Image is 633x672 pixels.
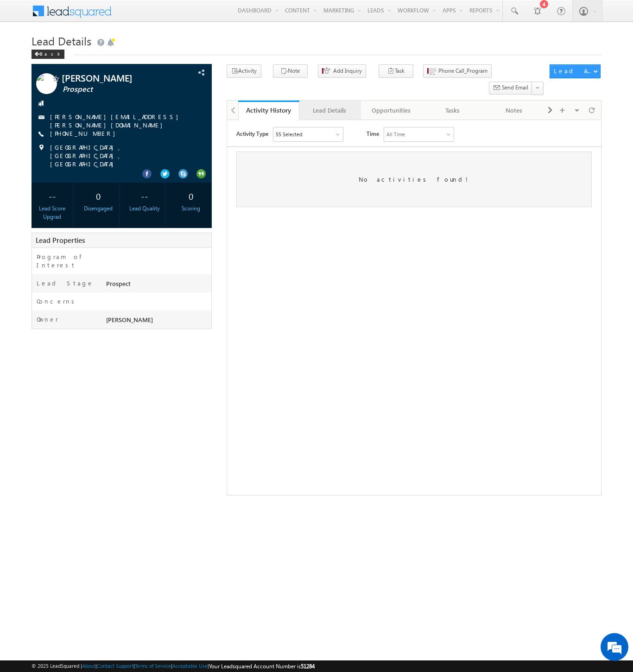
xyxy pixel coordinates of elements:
span: [PERSON_NAME] [106,316,153,323]
div: Lead Details [307,105,352,116]
a: Activity History [238,101,299,120]
span: Send Email [502,83,528,92]
a: Terms of Service [135,663,171,669]
span: 51284 [301,663,315,670]
div: Back [32,50,64,59]
button: Task [379,64,413,78]
span: [PHONE_NUMBER] [50,129,120,139]
div: Lead Quality [127,204,163,213]
label: Program of Interest [37,253,97,269]
button: Activity [227,64,261,78]
a: Acceptable Use [172,663,208,669]
span: Your Leadsquared Account Number is [209,663,315,670]
div: Disengaged [80,204,117,213]
button: Note [273,64,308,78]
span: Add Inquiry [333,67,362,75]
div: All Time [159,10,178,19]
div: Opportunities [368,105,414,116]
img: Profile photo [36,73,57,97]
span: Phone Call_Program [438,67,487,75]
div: Lead Score Upgrad [34,204,70,221]
span: [PERSON_NAME] [62,73,173,82]
div: Sales Activity,Program,Email Bounced,Email Link Clicked,Email Marked Spam & 50 more.. [46,7,116,21]
span: Lead Properties [36,235,85,245]
label: Lead Stage [37,279,94,287]
span: Time [139,7,152,21]
button: Phone Call_Program [423,64,492,78]
button: Send Email [489,82,532,95]
a: About [82,663,95,669]
span: Prospect [63,85,174,94]
div: 55 Selected [49,10,75,19]
a: Back [32,49,69,57]
a: Opportunities [361,101,422,120]
a: Tasks [422,101,483,120]
div: Prospect [104,279,211,292]
div: Scoring [172,204,209,213]
a: Contact Support [97,663,133,669]
div: 0 [80,187,117,204]
div: Tasks [430,105,475,116]
div: -- [34,187,70,204]
div: 0 [172,187,209,204]
span: Lead Details [32,33,91,48]
div: Lead Actions [554,67,593,75]
a: [PERSON_NAME][EMAIL_ADDRESS][PERSON_NAME][DOMAIN_NAME] [50,113,183,129]
span: © 2025 LeadSquared | | | | | [32,662,315,671]
label: Owner [37,315,58,323]
a: Notes [483,101,544,120]
a: Lead Details [299,101,361,120]
span: [GEOGRAPHIC_DATA], [GEOGRAPHIC_DATA], [GEOGRAPHIC_DATA] [50,143,195,168]
label: Concerns [37,297,78,305]
button: Add Inquiry [318,64,366,78]
div: Notes [491,105,536,116]
span: Activity Type [9,7,41,21]
div: -- [127,187,163,204]
div: Activity History [245,106,292,114]
button: Lead Actions [550,64,601,78]
div: No activities found! [9,32,365,87]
